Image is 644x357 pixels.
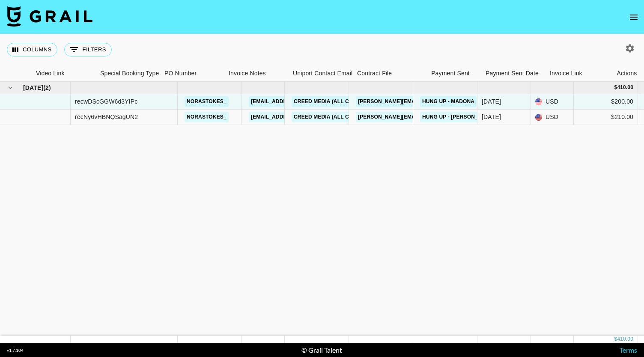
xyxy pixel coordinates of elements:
[431,65,470,82] div: Payment Sent
[550,65,582,82] div: Invoice Link
[229,65,266,82] div: Invoice Notes
[292,96,381,107] a: Creed Media (All Campaigns)
[620,346,637,354] a: Terms
[75,97,137,106] div: recwDScGGW6d3YIPc
[249,112,345,122] a: [EMAIL_ADDRESS][DOMAIN_NAME]
[7,43,57,57] button: Select columns
[617,65,637,82] div: Actions
[7,348,24,353] div: v 1.7.104
[420,96,477,107] a: Hung Up - Madona
[356,112,495,122] a: [PERSON_NAME][EMAIL_ADDRESS][DOMAIN_NAME]
[160,65,224,82] div: PO Number
[574,94,638,110] div: $200.00
[4,82,16,94] button: hide children
[617,84,633,91] div: 410.00
[289,65,353,82] div: Uniport Contact Email
[482,113,501,121] div: Sep '25
[531,110,574,125] div: USD
[32,65,96,82] div: Video Link
[614,84,617,91] div: $
[7,6,92,27] img: Grail Talent
[481,65,546,82] div: Payment Sent Date
[357,65,392,82] div: Contract File
[185,112,229,122] a: norastokes_
[486,65,539,82] div: Payment Sent Date
[249,96,345,107] a: [EMAIL_ADDRESS][DOMAIN_NAME]
[185,96,229,107] a: norastokes_
[614,336,617,343] div: $
[224,65,289,82] div: Invoice Notes
[546,65,610,82] div: Invoice Link
[356,96,495,107] a: [PERSON_NAME][EMAIL_ADDRESS][DOMAIN_NAME]
[292,112,381,122] a: Creed Media (All Campaigns)
[531,94,574,110] div: USD
[164,65,197,82] div: PO Number
[301,346,342,354] div: © Grail Talent
[43,83,51,92] span: ( 2 )
[417,65,481,82] div: Payment Sent
[293,65,352,82] div: Uniport Contact Email
[75,113,138,121] div: recNy6vHBNQSagUN2
[96,65,160,82] div: Special Booking Type
[23,83,43,92] span: [DATE]
[482,97,501,106] div: Sep '25
[610,65,644,82] div: Actions
[36,65,65,82] div: Video Link
[100,65,159,82] div: Special Booking Type
[617,336,633,343] div: 410.00
[574,110,638,125] div: $210.00
[353,65,417,82] div: Contract File
[625,9,642,26] button: open drawer
[64,43,112,57] button: Show filters
[420,112,497,122] a: Hung Up - [PERSON_NAME]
